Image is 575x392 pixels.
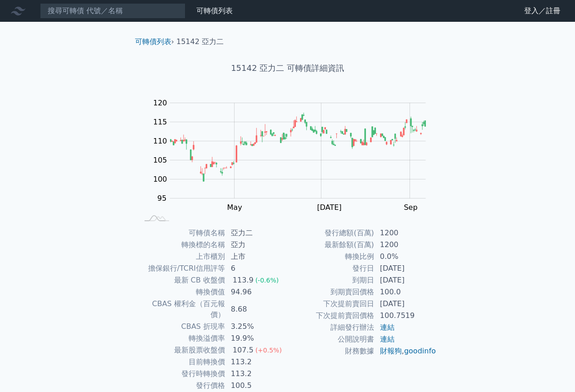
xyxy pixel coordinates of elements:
td: 最新 CB 收盤價 [139,274,225,286]
td: 100.0 [375,286,437,298]
td: 19.9% [225,332,288,344]
tspan: 105 [153,156,167,164]
td: 可轉債名稱 [139,227,225,239]
input: 搜尋可轉債 代號／名稱 [40,3,185,19]
td: 6 [225,263,288,274]
tspan: Sep [404,203,417,212]
td: 擔保銀行/TCRI信用評等 [139,263,225,274]
td: 亞力二 [225,227,288,239]
span: (+0.5%) [255,347,282,354]
td: 發行價格 [139,380,225,392]
tspan: 115 [153,118,167,126]
td: 目前轉換價 [139,356,225,368]
td: 到期賣回價格 [288,286,375,298]
td: 亞力 [225,239,288,251]
td: 詳細發行辦法 [288,322,375,333]
a: 連結 [380,335,395,343]
td: 1200 [375,239,437,251]
td: 上市 [225,251,288,263]
td: 94.96 [225,286,288,298]
td: 財務數據 [288,345,375,357]
td: , [375,345,437,357]
a: goodinfo [404,347,436,355]
td: CBAS 權利金（百元報價） [139,298,225,321]
td: 發行總額(百萬) [288,227,375,239]
tspan: [DATE] [317,203,341,212]
td: [DATE] [375,298,437,310]
td: 公開說明書 [288,333,375,345]
td: 100.5 [225,380,288,392]
div: 107.5 [231,345,255,356]
g: Chart [149,99,440,212]
td: 3.25% [225,321,288,332]
td: 上市櫃別 [139,251,225,263]
td: 發行日 [288,263,375,274]
td: 下次提前賣回價格 [288,310,375,322]
a: 登入／註冊 [517,4,568,18]
td: [DATE] [375,274,437,286]
td: 轉換比例 [288,251,375,263]
a: 可轉債列表 [135,37,171,46]
td: 到期日 [288,274,375,286]
tspan: 120 [153,99,167,107]
li: › [135,36,174,47]
td: 發行時轉換價 [139,368,225,380]
iframe: Chat Widget [530,348,575,392]
td: 最新餘額(百萬) [288,239,375,251]
td: [DATE] [375,263,437,274]
td: 8.68 [225,298,288,321]
td: 轉換價值 [139,286,225,298]
div: 113.9 [231,275,255,286]
td: 0.0% [375,251,437,263]
h1: 15142 亞力二 可轉債詳細資訊 [128,62,448,74]
tspan: May [227,203,242,212]
span: (-0.6%) [255,277,279,284]
td: 113.2 [225,368,288,380]
td: 1200 [375,227,437,239]
td: 下次提前賣回日 [288,298,375,310]
td: CBAS 折現率 [139,321,225,332]
tspan: 110 [153,137,167,145]
a: 可轉債列表 [196,6,233,15]
td: 113.2 [225,356,288,368]
td: 最新股票收盤價 [139,344,225,356]
a: 連結 [380,323,395,332]
td: 轉換標的名稱 [139,239,225,251]
td: 轉換溢價率 [139,332,225,344]
a: 財報狗 [380,347,402,355]
tspan: 95 [157,194,166,203]
tspan: 100 [153,175,167,184]
td: 100.7519 [375,310,437,322]
li: 15142 亞力二 [176,36,224,47]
